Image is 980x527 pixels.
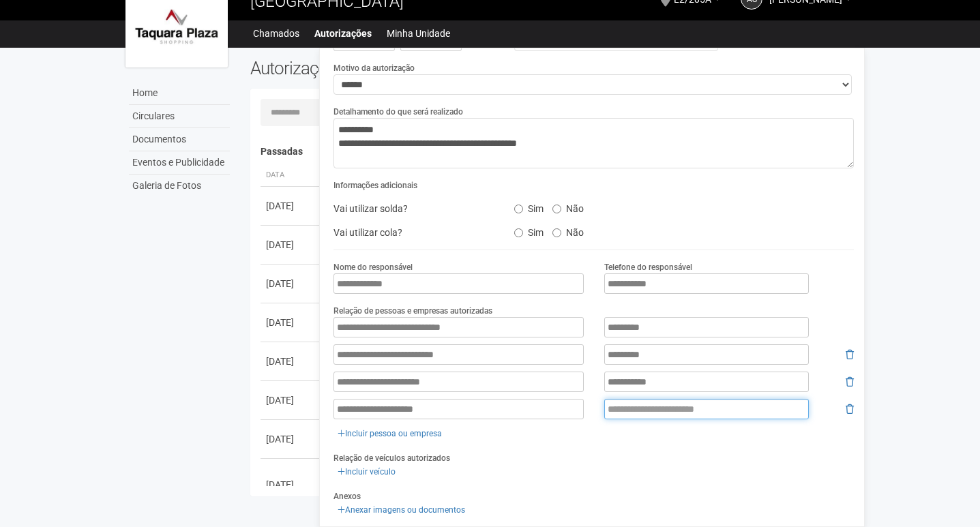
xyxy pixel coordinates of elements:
h2: Autorizações [250,58,542,78]
div: Vai utilizar solda? [323,198,503,219]
a: Home [129,82,230,105]
div: [DATE] [266,316,316,329]
a: Autorizações [314,24,372,43]
label: Relação de pessoas e empresas autorizadas [333,305,492,317]
div: Vai utilizar cola? [323,222,503,243]
a: Incluir pessoa ou empresa [333,426,446,441]
div: [DATE] [266,393,316,407]
a: Chamados [253,24,299,43]
label: Não [552,222,584,239]
label: Detalhamento do que será realizado [333,106,463,118]
div: [DATE] [266,199,316,213]
div: [DATE] [266,238,316,252]
a: Anexar imagens ou documentos [333,502,469,517]
label: Informações adicionais [333,179,417,192]
input: Sim [514,205,523,213]
label: Não [552,198,584,215]
label: Motivo da autorização [333,62,415,74]
label: Sim [514,222,544,239]
i: Remover [846,377,854,387]
input: Não [552,205,561,213]
label: Anexos [333,490,361,502]
a: Incluir veículo [333,464,400,479]
div: [DATE] [266,432,316,446]
label: Telefone do responsável [604,261,692,273]
th: Data [261,164,322,187]
div: [DATE] [266,355,316,368]
label: Relação de veículos autorizados [333,452,450,464]
div: [DATE] [266,277,316,290]
a: Documentos [129,128,230,151]
i: Remover [846,404,854,414]
div: [DATE] [266,478,316,492]
a: Minha Unidade [387,24,450,43]
input: Sim [514,228,523,237]
h4: Passadas [261,147,845,157]
input: Não [552,228,561,237]
a: Galeria de Fotos [129,175,230,197]
i: Remover [846,350,854,359]
a: Eventos e Publicidade [129,151,230,175]
label: Sim [514,198,544,215]
a: Circulares [129,105,230,128]
label: Nome do responsável [333,261,413,273]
